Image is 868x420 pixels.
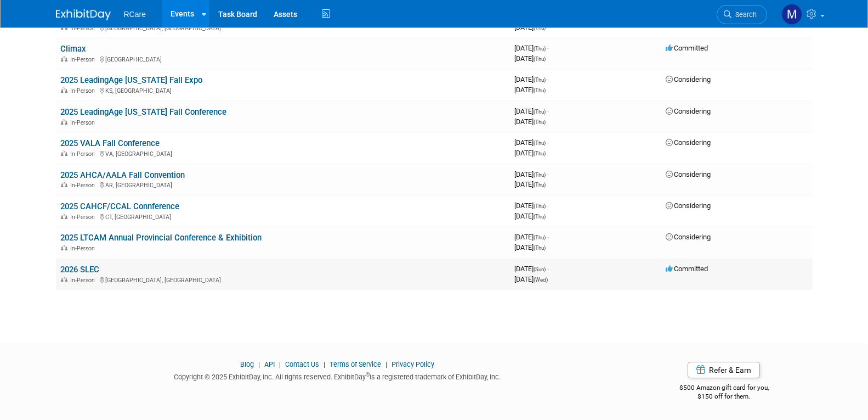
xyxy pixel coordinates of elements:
[383,360,390,368] span: |
[514,107,549,115] span: [DATE]
[514,243,546,251] span: [DATE]
[240,360,254,368] a: Blog
[688,362,760,378] a: Refer & Earn
[56,369,620,382] div: Copyright © 2025 ExhibitDay, Inc. All rights reserved. ExhibitDay is a registered trademark of Ex...
[514,54,546,63] span: [DATE]
[60,86,506,94] div: KS, [GEOGRAPHIC_DATA]
[534,140,546,146] span: (Thu)
[60,149,506,158] div: VA, [GEOGRAPHIC_DATA]
[534,87,546,93] span: (Thu)
[60,180,506,189] div: AR, [GEOGRAPHIC_DATA]
[636,392,813,401] div: $150 off for them.
[547,44,549,52] span: -
[534,203,546,209] span: (Thu)
[70,214,98,221] span: In-Person
[366,372,370,378] sup: ®
[534,119,546,125] span: (Thu)
[717,5,767,24] a: Search
[61,245,67,250] img: In-Person Event
[636,376,813,401] div: $500 Amazon gift card for you,
[547,170,549,178] span: -
[547,233,549,241] span: -
[666,233,711,241] span: Considering
[514,86,546,94] span: [DATE]
[60,107,226,117] a: 2025 LeadingAge [US_STATE] Fall Conference
[70,150,98,158] span: In-Person
[60,75,202,85] a: 2025 LeadingAge [US_STATE] Fall Expo
[70,277,98,284] span: In-Person
[534,266,546,272] span: (Sun)
[256,360,263,368] span: |
[731,10,757,19] span: Search
[60,54,506,63] div: [GEOGRAPHIC_DATA]
[70,25,98,32] span: In-Person
[60,201,179,211] a: 2025 CAHCF/CCAL Connference
[534,182,546,188] span: (Thu)
[514,180,546,188] span: [DATE]
[666,138,711,147] span: Considering
[392,360,434,368] a: Privacy Policy
[514,265,549,273] span: [DATE]
[61,214,67,219] img: In-Person Event
[514,275,548,283] span: [DATE]
[70,182,98,189] span: In-Person
[547,201,549,210] span: -
[547,75,549,83] span: -
[276,360,283,368] span: |
[321,360,328,368] span: |
[285,360,319,368] a: Contact Us
[514,117,546,126] span: [DATE]
[666,201,711,210] span: Considering
[60,44,86,54] a: Climax
[61,277,67,282] img: In-Person Event
[781,4,802,25] img: maxim kowal
[60,233,262,243] a: 2025 LTCAM Annual Provincial Conference & Exhibition
[60,212,506,221] div: CT, [GEOGRAPHIC_DATA]
[534,56,546,62] span: (Thu)
[534,172,546,178] span: (Thu)
[61,56,67,61] img: In-Person Event
[264,360,275,368] a: API
[534,109,546,115] span: (Thu)
[514,44,549,52] span: [DATE]
[70,245,98,252] span: In-Person
[547,138,549,147] span: -
[56,9,111,20] img: ExhibitDay
[534,277,548,283] span: (Wed)
[60,275,506,284] div: [GEOGRAPHIC_DATA], [GEOGRAPHIC_DATA]
[60,170,185,180] a: 2025 AHCA/AALA Fall Convention
[534,214,546,220] span: (Thu)
[666,44,708,52] span: Committed
[547,107,549,115] span: -
[124,10,146,19] span: RCare
[61,119,67,125] img: In-Person Event
[534,245,546,251] span: (Thu)
[70,87,98,94] span: In-Person
[514,149,546,157] span: [DATE]
[514,138,549,147] span: [DATE]
[514,212,546,220] span: [DATE]
[514,75,549,83] span: [DATE]
[534,25,546,31] span: (Thu)
[514,23,546,31] span: [DATE]
[666,75,711,83] span: Considering
[534,150,546,156] span: (Thu)
[60,138,160,148] a: 2025 VALA Fall Conference
[534,234,546,240] span: (Thu)
[666,170,711,178] span: Considering
[61,150,67,156] img: In-Person Event
[514,233,549,241] span: [DATE]
[666,265,708,273] span: Committed
[60,265,99,275] a: 2026 SLEC
[547,265,549,273] span: -
[330,360,381,368] a: Terms of Service
[514,201,549,210] span: [DATE]
[514,170,549,178] span: [DATE]
[61,87,67,93] img: In-Person Event
[666,107,711,115] span: Considering
[61,182,67,187] img: In-Person Event
[70,56,98,63] span: In-Person
[534,46,546,52] span: (Thu)
[534,77,546,83] span: (Thu)
[70,119,98,126] span: In-Person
